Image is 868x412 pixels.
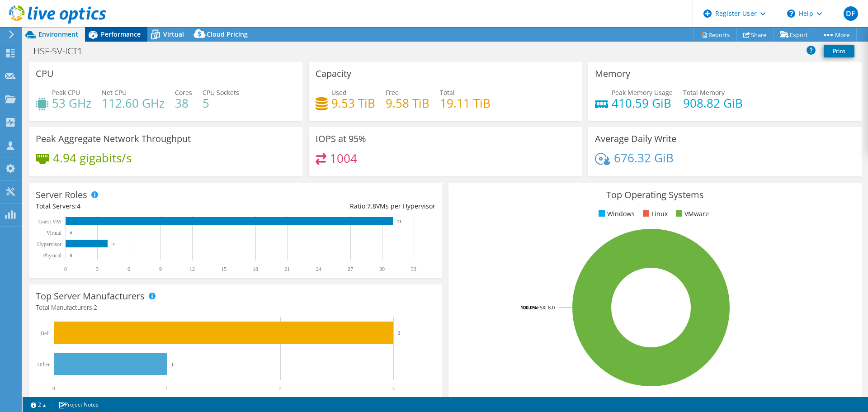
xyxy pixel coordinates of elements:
span: Peak Memory Usage [612,88,673,97]
span: Total [440,88,455,97]
span: Cloud Pricing [207,30,248,38]
div: Total Servers: [36,201,236,211]
h3: Average Daily Write [595,134,676,144]
a: More [815,28,857,42]
tspan: ESXi 8.0 [537,304,555,311]
h4: 9.58 TiB [386,98,429,108]
h3: Peak Aggregate Network Throughput [36,134,191,144]
h3: Capacity [316,69,351,79]
span: Performance [101,30,141,38]
text: Guest VM [38,218,61,225]
span: Environment [38,30,78,38]
text: 0 [64,266,67,272]
tspan: 100.0% [520,304,537,311]
h4: 908.82 GiB [683,98,743,108]
span: Total Memory [683,88,725,97]
h3: Server Roles [36,190,87,200]
svg: \n [787,9,795,18]
span: Peak CPU [52,88,80,97]
text: 18 [253,266,258,272]
a: Print [824,45,854,57]
h3: IOPS at 95% [316,134,366,144]
span: CPU Sockets [203,88,239,97]
text: 30 [379,266,385,272]
text: 27 [348,266,353,272]
a: Share [736,28,774,42]
text: 3 [392,385,395,392]
h4: 5 [203,98,239,108]
text: 3 [398,330,401,336]
span: DF [844,6,858,21]
h4: 9.53 TiB [331,98,375,108]
li: Linux [641,209,668,219]
h4: 410.59 GiB [612,98,673,108]
text: 15 [221,266,226,272]
h3: Top Server Manufacturers [36,291,145,301]
span: Free [386,88,399,97]
a: 2 [24,399,52,410]
h3: Top Operating Systems [455,190,855,200]
text: 6 [127,266,130,272]
a: Reports [693,28,737,42]
text: Other [38,361,50,368]
h4: 4.94 gigabits/s [53,153,132,163]
text: 1 [171,361,174,367]
text: 0 [70,231,72,235]
li: VMware [674,209,709,219]
h4: 38 [175,98,192,108]
span: Used [331,88,347,97]
h4: Total Manufacturers: [36,303,435,313]
text: 4 [113,242,115,246]
span: Virtual [163,30,184,38]
span: Cores [175,88,192,97]
h4: 676.32 GiB [614,153,674,163]
text: 12 [189,266,195,272]
h4: 19.11 TiB [440,98,491,108]
span: 7.8 [367,202,376,210]
text: Dell [40,330,50,336]
h4: 53 GHz [52,98,91,108]
a: Project Notes [52,399,105,410]
span: Net CPU [102,88,127,97]
li: Windows [596,209,635,219]
text: 3 [96,266,99,272]
text: 0 [52,385,55,392]
a: Export [773,28,815,42]
text: 31 [397,219,401,224]
text: 1 [165,385,168,392]
h4: 112.60 GHz [102,98,165,108]
text: 9 [159,266,162,272]
h3: CPU [36,69,54,79]
text: Virtual [47,230,62,236]
h3: Memory [595,69,630,79]
text: Physical [43,252,61,259]
text: 33 [411,266,416,272]
text: Hypervisor [37,241,61,247]
h4: 1004 [330,153,357,163]
div: Ratio: VMs per Hypervisor [236,201,435,211]
text: 24 [316,266,321,272]
span: 2 [94,303,97,312]
span: 4 [77,202,80,210]
h1: HSF-SV-ICT1 [29,46,96,56]
text: 0 [70,253,72,258]
text: 2 [279,385,282,392]
text: 21 [284,266,290,272]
